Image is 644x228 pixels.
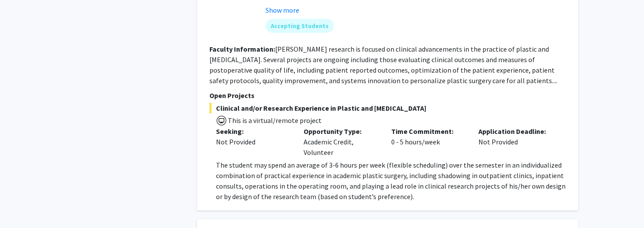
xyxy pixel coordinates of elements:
[391,126,466,137] p: Time Commitment:
[209,45,557,85] fg-read-more: [PERSON_NAME] research is focused on clinical advancements in the practice of plastic and [MEDICA...
[209,103,566,113] span: Clinical and/or Research Experience in Plastic and [MEDICAL_DATA]
[216,126,290,137] p: Seeking:
[216,137,290,147] div: Not Provided
[385,126,472,158] div: 0 - 5 hours/week
[265,19,334,33] mat-chip: Accepting Students
[265,5,299,15] button: Show more
[297,126,385,158] div: Academic Credit, Volunteer
[216,161,566,201] span: The student may spend an average of 3-6 hours per week (flexible scheduling) over the semester in...
[304,126,378,137] p: Opportunity Type:
[472,126,559,158] div: Not Provided
[7,189,37,221] iframe: Chat
[227,116,322,125] span: This is a virtual/remote project
[209,90,566,101] p: Open Projects
[478,126,553,137] p: Application Deadline:
[209,45,275,53] b: Faculty Information:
